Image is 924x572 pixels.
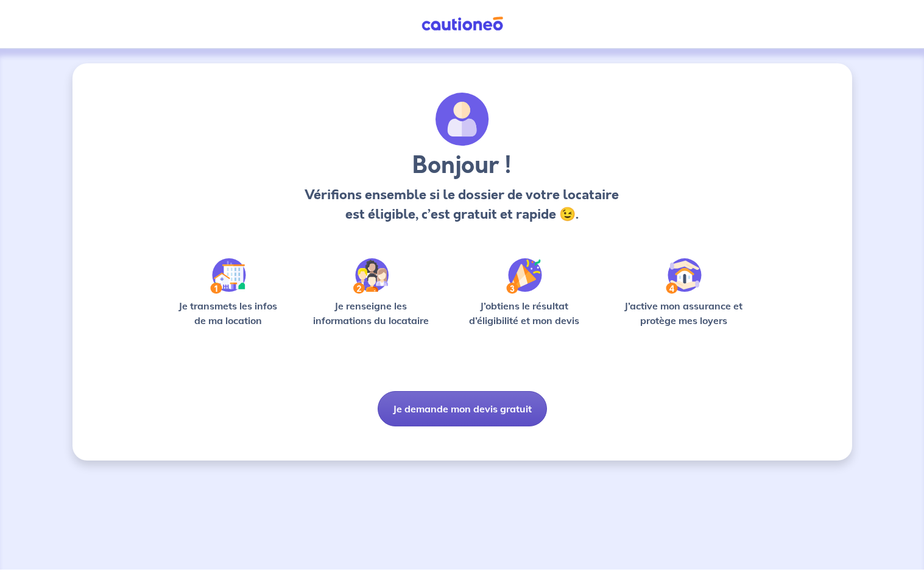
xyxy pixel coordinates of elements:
[417,16,508,32] img: Cautioneo
[302,185,622,224] p: Vérifions ensemble si le dossier de votre locataire est éligible, c’est gratuit et rapide 😉.
[436,93,489,146] img: archivate
[306,298,437,328] p: Je renseigne les informations du locataire
[170,298,286,328] p: Je transmets les infos de ma location
[302,151,622,180] h3: Bonjour !
[210,258,246,294] img: /static/90a569abe86eec82015bcaae536bd8e6/Step-1.svg
[353,258,389,294] img: /static/c0a346edaed446bb123850d2d04ad552/Step-2.svg
[506,258,542,294] img: /static/f3e743aab9439237c3e2196e4328bba9/Step-3.svg
[666,258,702,294] img: /static/bfff1cf634d835d9112899e6a3df1a5d/Step-4.svg
[456,298,593,328] p: J’obtiens le résultat d’éligibilité et mon devis
[378,391,547,426] button: Je demande mon devis gratuit
[613,298,755,328] p: J’active mon assurance et protège mes loyers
